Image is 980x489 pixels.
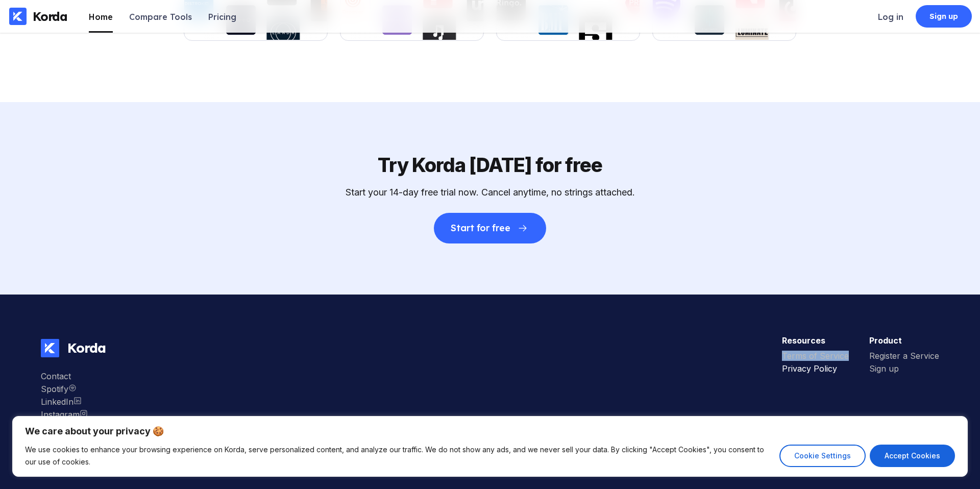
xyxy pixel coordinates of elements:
[782,351,849,361] div: Terms of Service
[782,363,849,374] div: Privacy Policy
[869,363,939,374] div: Sign up
[25,425,955,437] p: We care about your privacy 🍪
[779,445,866,467] button: Cookie Settings
[878,12,903,22] div: Log in
[346,187,635,198] div: Start your 14-day free trial now. Cancel anytime, no strings attached.
[41,384,88,397] a: Instagram
[869,351,939,363] a: Register a Service
[378,153,602,177] div: Try Korda [DATE] for free
[869,335,939,346] h3: Product
[869,351,939,361] div: Register a Service
[208,12,236,22] div: Pricing
[33,9,67,24] div: Korda
[434,213,546,243] button: Start for free
[129,12,192,22] div: Compare Tools
[25,444,772,468] p: We use cookies to enhance your browsing experience on Korda, serve personalized content, and anal...
[434,198,546,243] a: Start for free
[916,5,972,28] a: Sign up
[89,12,113,22] div: Home
[41,397,88,409] a: LinkedIn
[782,351,849,363] a: Terms of Service
[41,371,88,384] a: Contact
[41,397,88,407] div: LinkedIn
[451,223,510,233] div: Start for free
[782,363,849,376] a: Privacy Policy
[869,363,939,376] a: Sign up
[59,339,106,356] div: Korda
[41,384,88,394] div: Spotify
[41,371,88,381] div: Contact
[782,335,849,346] h3: Resources
[870,445,955,467] button: Accept Cookies
[929,11,959,21] div: Sign up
